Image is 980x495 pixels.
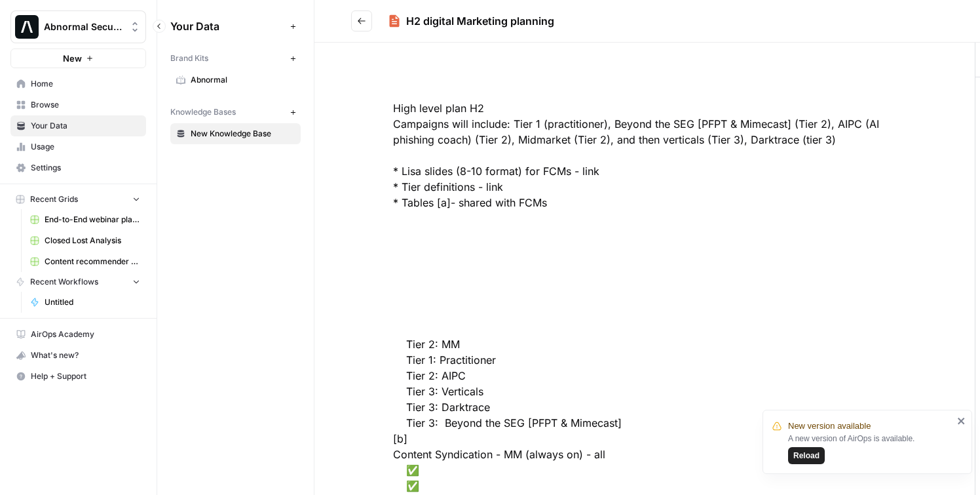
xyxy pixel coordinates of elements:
div: H2 digital Marketing planning [406,13,554,29]
span: Home [31,78,140,90]
span: Settings [31,162,140,174]
button: close [957,416,966,426]
a: Settings [10,157,146,178]
div: What's new? [11,346,145,365]
a: AirOps Academy [10,324,146,345]
a: End-to-End webinar plans [24,209,146,230]
span: Your Data [170,18,285,34]
span: Help + Support [31,370,140,382]
span: Knowledge Bases [170,106,236,118]
button: What's new? [10,345,146,366]
button: Help + Support [10,366,146,387]
button: Go back [351,10,372,31]
span: New [63,52,82,65]
span: Reload [793,450,820,462]
span: Recent Grids [30,193,78,205]
span: New Knowledge Base [191,128,295,140]
button: Reload [788,447,825,464]
a: Browse [10,94,146,115]
a: Untitled [24,292,146,313]
span: Content recommender - Ads [45,256,140,267]
span: New version available [788,420,871,433]
a: Your Data [10,115,146,136]
a: Home [10,73,146,94]
span: Usage [31,141,140,153]
button: Recent Grids [10,189,146,209]
a: Content recommender - Ads [24,251,146,272]
a: Usage [10,136,146,157]
span: Untitled [45,296,140,308]
span: End-to-End webinar plans [45,214,140,226]
button: Recent Workflows [10,272,146,292]
img: Abnormal Security Logo [15,15,39,39]
span: Your Data [31,120,140,132]
span: Closed Lost Analysis [45,235,140,247]
button: New [10,49,146,68]
span: Abnormal [191,74,295,86]
a: Abnormal [170,69,301,90]
span: Browse [31,99,140,111]
a: Closed Lost Analysis [24,230,146,251]
span: AirOps Academy [31,328,140,340]
span: Abnormal Security [44,20,123,33]
span: Brand Kits [170,52,208,64]
span: Recent Workflows [30,276,98,288]
button: Workspace: Abnormal Security [10,10,146,43]
a: New Knowledge Base [170,123,301,144]
div: A new version of AirOps is available. [788,433,953,464]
